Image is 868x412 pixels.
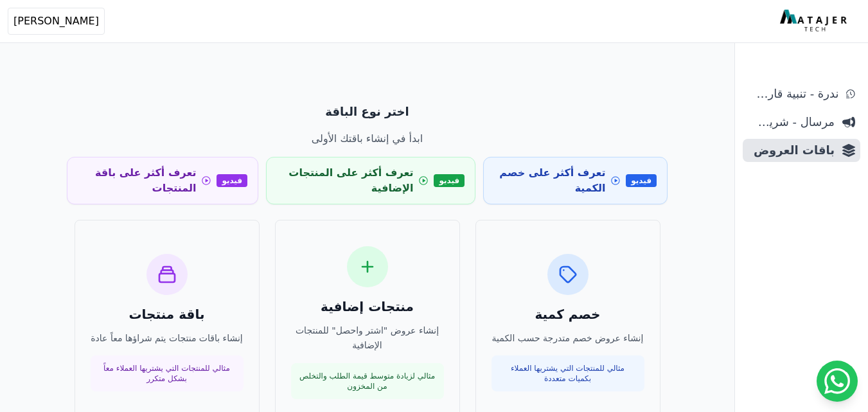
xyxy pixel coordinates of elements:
p: ابدأ في إنشاء باقتك الأولى [67,131,668,147]
span: تعرف أكثر على المنتجات الإضافية [277,165,413,196]
span: تعرف أكثر على خصم الكمية [494,165,605,196]
span: ندرة - تنبية قارب علي النفاذ [748,85,838,103]
h3: خصم كمية [492,305,644,323]
p: مثالي للمنتجات التي يشتريها العملاء بكميات متعددة [499,363,637,384]
span: فيديو [434,174,465,187]
a: فيديو تعرف أكثر على المنتجات الإضافية [266,157,475,204]
img: MatajerTech Logo [780,10,850,33]
span: [PERSON_NAME] [13,13,99,29]
span: فيديو [217,174,247,187]
a: فيديو تعرف أكثر على خصم الكمية [483,157,668,204]
p: اختر نوع الباقة [67,103,668,121]
h3: باقة منتجات [91,305,244,323]
span: مرسال - شريط دعاية [748,113,835,131]
a: فيديو تعرف أكثر على باقة المنتجات [67,157,258,204]
h3: منتجات إضافية [291,298,444,316]
span: تعرف أكثر على باقة المنتجات [78,165,196,196]
p: إنشاء عروض "اشتر واحصل" للمنتجات الإضافية [291,323,444,353]
p: مثالي للمنتجات التي يشتريها العملاء معاً بشكل متكرر [98,363,236,384]
span: فيديو [626,174,657,187]
span: باقات العروض [748,141,835,159]
p: إنشاء باقات منتجات يتم شراؤها معاً عادة [91,331,244,346]
p: إنشاء عروض خصم متدرجة حسب الكمية [492,331,644,346]
p: مثالي لزيادة متوسط قيمة الطلب والتخلص من المخزون [299,371,436,391]
button: [PERSON_NAME] [8,8,105,35]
